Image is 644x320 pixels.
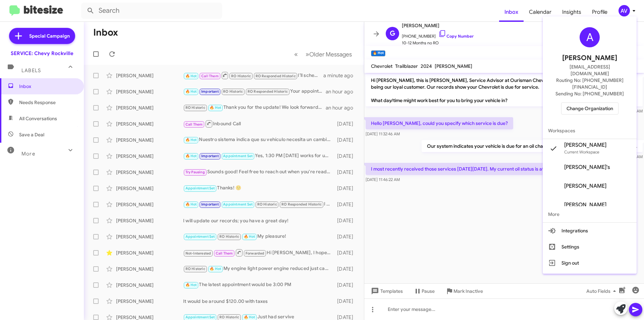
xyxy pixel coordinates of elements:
span: Sending No: [PHONE_NUMBER] [555,90,624,97]
button: Integrations [543,223,637,239]
button: Settings [543,239,637,255]
span: [PERSON_NAME] [564,142,606,148]
span: Change Organization [567,103,613,114]
button: Sign out [543,255,637,271]
span: Current Workspace [564,149,599,154]
span: [PERSON_NAME] [562,53,617,63]
span: Routing No: [PHONE_NUMBER][FINANCIAL_ID] [551,77,629,90]
div: A [580,27,600,47]
button: Change Organization [561,102,619,115]
span: [PERSON_NAME] [564,201,606,208]
span: Workspaces [543,123,637,139]
span: More [543,206,637,222]
span: [EMAIL_ADDRESS][DOMAIN_NAME] [551,63,629,77]
span: [PERSON_NAME]'s [564,164,610,171]
span: [PERSON_NAME] [564,183,606,189]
